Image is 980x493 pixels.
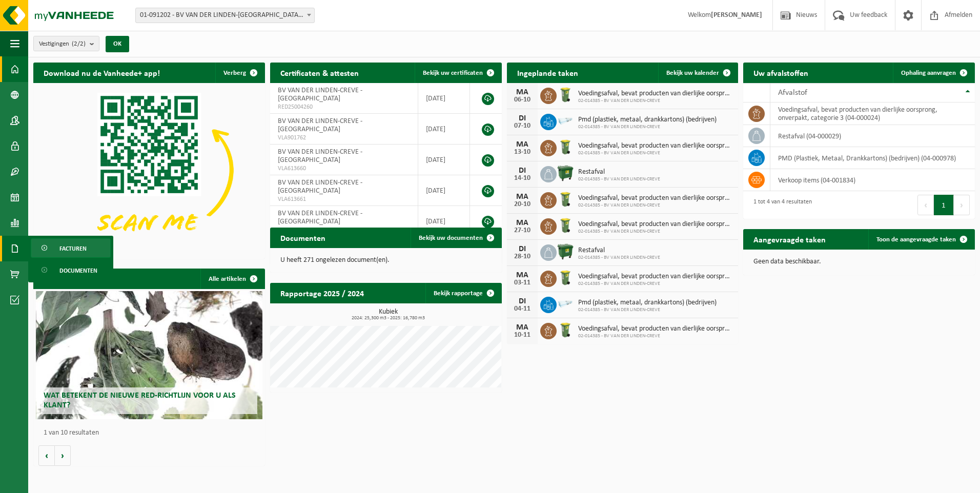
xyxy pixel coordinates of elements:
[512,332,533,339] div: 10-11
[278,103,410,111] span: RED25004260
[419,235,483,241] span: Bekijk uw documenten
[512,305,533,313] div: 04-11
[512,96,533,104] div: 06-10
[278,134,410,142] span: VLA901762
[275,316,502,321] span: 2024: 25,300 m3 - 2025: 16,780 m3
[278,148,362,164] span: BV VAN DER LINDEN-CREVE - [GEOGRAPHIC_DATA]
[934,195,954,215] button: 1
[415,63,501,83] a: Bekijk uw certificaten
[557,191,574,208] img: WB-0140-HPE-GN-50
[557,217,574,234] img: WB-0140-HPE-GN-50
[512,140,533,149] div: MA
[753,258,965,265] p: Geen data beschikbaar.
[418,206,470,237] td: [DATE]
[411,228,501,248] a: Bekijk uw documenten
[743,229,836,249] h2: Aangevraagde taken
[770,125,975,147] td: restafval (04-000029)
[33,63,170,83] h2: Download nu de Vanheede+ app!
[418,114,470,145] td: [DATE]
[557,165,574,182] img: WB-1100-HPE-GN-04
[280,257,492,264] p: U heeft 271 ongelezen document(en).
[658,63,737,83] a: Bekijk uw kalender
[557,269,574,286] img: WB-0140-HPE-GN-50
[578,229,733,235] span: 02-014385 - BV VAN DER LINDEN-CREVE
[748,194,812,216] div: 1 tot 4 van 4 resultaten
[425,283,501,303] a: Bekijk rapportage
[711,11,762,19] strong: [PERSON_NAME]
[512,88,533,96] div: MA
[31,238,111,258] a: Facturen
[666,70,719,76] span: Bekijk uw kalender
[578,220,733,229] span: Voedingsafval, bevat producten van dierlijke oorsprong, onverpakt, categorie 3
[270,283,374,303] h2: Rapportage 2025 / 2024
[893,63,974,83] a: Ophaling aanvragen
[418,83,470,114] td: [DATE]
[59,261,97,280] span: Documenten
[917,195,934,215] button: Previous
[215,63,264,83] button: Verberg
[59,239,87,258] span: Facturen
[278,165,410,173] span: VLA613660
[72,40,86,47] count: (2/2)
[512,193,533,201] div: MA
[512,279,533,286] div: 03-11
[512,245,533,253] div: DI
[578,90,733,98] span: Voedingsafval, bevat producten van dierlijke oorsprong, onverpakt, categorie 3
[418,175,470,206] td: [DATE]
[578,168,660,176] span: Restafval
[512,201,533,208] div: 20-10
[512,122,533,130] div: 07-10
[578,194,733,202] span: Voedingsafval, bevat producten van dierlijke oorsprong, onverpakt, categorie 3
[578,281,733,287] span: 02-014385 - BV VAN DER LINDEN-CREVE
[743,63,819,83] h2: Uw afvalstoffen
[36,291,263,419] a: Wat betekent de nieuwe RED-richtlijn voor u als klant?
[38,445,55,466] button: Vorige
[868,229,974,250] a: Toon de aangevraagde taken
[39,36,86,52] span: Vestigingen
[557,243,574,260] img: WB-1100-HPE-GN-04
[557,138,574,156] img: WB-0140-HPE-GN-50
[578,307,717,313] span: 02-014385 - BV VAN DER LINDEN-CREVE
[512,167,533,175] div: DI
[512,297,533,305] div: DI
[512,175,533,182] div: 14-10
[507,63,588,83] h2: Ingeplande taken
[278,87,362,102] span: BV VAN DER LINDEN-CREVE - [GEOGRAPHIC_DATA]
[512,253,533,260] div: 28-10
[512,271,533,279] div: MA
[578,299,717,307] span: Pmd (plastiek, metaal, drankkartons) (bedrijven)
[512,114,533,122] div: DI
[770,102,975,125] td: voedingsafval, bevat producten van dierlijke oorsprong, onverpakt, categorie 3 (04-000024)
[512,323,533,332] div: MA
[578,176,660,182] span: 02-014385 - BV VAN DER LINDEN-CREVE
[512,219,533,227] div: MA
[778,89,807,97] span: Afvalstof
[31,260,111,280] a: Documenten
[578,246,660,255] span: Restafval
[512,149,533,156] div: 13-10
[578,98,733,104] span: 02-014385 - BV VAN DER LINDEN-CREVE
[423,70,483,76] span: Bekijk uw certificaten
[578,116,717,124] span: Pmd (plastiek, metaal, drankkartons) (bedrijven)
[136,8,314,23] span: 01-091202 - BV VAN DER LINDEN-CREVE - WACHTEBEKE
[200,269,264,289] a: Alle artikelen
[106,36,129,52] button: OK
[418,145,470,175] td: [DATE]
[578,273,733,281] span: Voedingsafval, bevat producten van dierlijke oorsprong, onverpakt, categorie 3
[954,195,970,215] button: Next
[578,325,733,333] span: Voedingsafval, bevat producten van dierlijke oorsprong, onverpakt, categorie 3
[44,429,260,437] p: 1 van 10 resultaten
[512,227,533,234] div: 27-10
[557,112,574,130] img: LP-SK-00120-HPE-11
[901,70,956,76] span: Ophaling aanvragen
[876,236,956,243] span: Toon de aangevraagde taken
[135,8,315,23] span: 01-091202 - BV VAN DER LINDEN-CREVE - WACHTEBEKE
[557,86,574,104] img: WB-0140-HPE-GN-50
[44,392,236,409] span: Wat betekent de nieuwe RED-richtlijn voor u als klant?
[278,195,410,203] span: VLA613661
[278,210,362,225] span: BV VAN DER LINDEN-CREVE - [GEOGRAPHIC_DATA]
[578,124,717,130] span: 02-014385 - BV VAN DER LINDEN-CREVE
[578,142,733,150] span: Voedingsafval, bevat producten van dierlijke oorsprong, onverpakt, categorie 3
[770,147,975,169] td: PMD (Plastiek, Metaal, Drankkartons) (bedrijven) (04-000978)
[275,309,502,321] h3: Kubiek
